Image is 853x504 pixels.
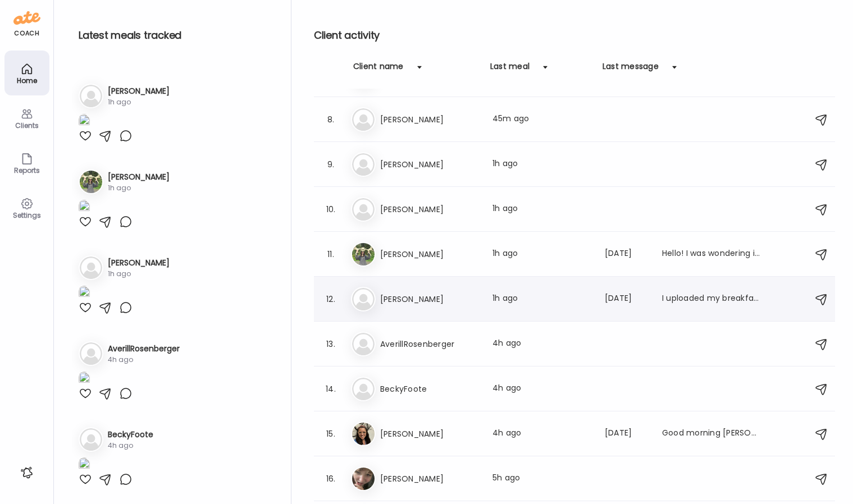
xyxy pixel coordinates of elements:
[352,423,375,445] img: avatars%2FsCoOxfe5LKSztrh2iwVaRnI5kXA3
[380,427,479,441] h3: [PERSON_NAME]
[605,248,649,261] div: [DATE]
[352,243,375,265] img: avatars%2FguMlrAoU3Qe0WxLzca1mfYkwLcQ2
[79,200,90,215] img: images%2FguMlrAoU3Qe0WxLzca1mfYkwLcQ2%2Fm1t2ceBAjgJzFoBcpskB%2Fil6guNqpOBZwM30PzTZv_1080
[492,113,591,126] div: 45m ago
[13,9,40,27] img: ate
[79,457,90,473] img: images%2FeKXZbhchRfXOU6FScrvSB7nXFWe2%2FhGaiapiUZlnDvA4dR9HP%2FhDXVs7Bx7mIakLqYlT65_1080
[380,292,479,306] h3: [PERSON_NAME]
[80,256,102,279] img: bg-avatar-default.svg
[492,158,591,171] div: 1h ago
[662,292,761,306] div: I uploaded my breakfast but not sure I did it right 😂 can you see it?
[7,212,47,219] div: Settings
[79,114,90,129] img: images%2FFWsELn7vDcfqF74XPxHYlF6WHSn2%2FpCDra685oHVBlkK3JS9u%2FQ5mypYu1H1ydmmzPQRxy_1080
[79,27,273,44] h2: Latest meals tracked
[662,248,761,261] div: Hello! I was wondering if I get a craving for soda, do you recommend olipop/poppi drinks?
[79,286,90,301] img: images%2FgSnh2nEFsXV1uZNxAjM2RCRngen2%2F48v5t8i5O3jeiJSaitzn%2F2S7QCyBq5qbVSR46DYgZ_1080
[492,472,591,485] div: 5h ago
[380,382,479,396] h3: BeckyFoote
[380,203,479,216] h3: [PERSON_NAME]
[108,97,170,107] div: 1h ago
[108,171,170,183] h3: [PERSON_NAME]
[492,337,591,351] div: 4h ago
[492,427,591,441] div: 4h ago
[80,171,102,193] img: avatars%2FguMlrAoU3Qe0WxLzca1mfYkwLcQ2
[492,203,591,216] div: 1h ago
[662,427,761,441] div: Good morning [PERSON_NAME]. I just wondering if you receive my food. I try to put it everything.
[108,257,170,269] h3: [PERSON_NAME]
[324,337,337,351] div: 13.
[14,29,39,38] div: coach
[108,183,170,193] div: 1h ago
[7,167,47,174] div: Reports
[605,427,649,441] div: [DATE]
[603,61,659,79] div: Last message
[492,292,591,306] div: 1h ago
[108,429,153,441] h3: BeckyFoote
[108,441,153,451] div: 4h ago
[352,378,375,400] img: bg-avatar-default.svg
[492,382,591,396] div: 4h ago
[380,113,479,126] h3: [PERSON_NAME]
[324,427,337,441] div: 15.
[605,292,649,306] div: [DATE]
[490,61,530,79] div: Last meal
[492,248,591,261] div: 1h ago
[314,27,835,44] h2: Client activity
[380,248,479,261] h3: [PERSON_NAME]
[324,113,337,126] div: 8.
[80,85,102,107] img: bg-avatar-default.svg
[352,333,375,355] img: bg-avatar-default.svg
[108,269,170,279] div: 1h ago
[80,342,102,365] img: bg-avatar-default.svg
[352,288,375,310] img: bg-avatar-default.svg
[7,122,47,129] div: Clients
[380,472,479,485] h3: [PERSON_NAME]
[108,355,180,365] div: 4h ago
[324,203,337,216] div: 10.
[79,372,90,387] img: images%2FDlCF3wxT2yddTnnxpsSUtJ87eUZ2%2FBn9lObU43bQoSNWuszNI%2FaOiinzl5rPJfIWuxTwWl_1080
[352,198,375,221] img: bg-avatar-default.svg
[352,108,375,131] img: bg-avatar-default.svg
[80,428,102,451] img: bg-avatar-default.svg
[324,472,337,485] div: 16.
[7,77,47,84] div: Home
[108,85,170,97] h3: [PERSON_NAME]
[353,61,404,79] div: Client name
[352,468,375,490] img: avatars%2FE8qzEuFo72hcI06PzcZ7epmPPzi1
[352,153,375,176] img: bg-avatar-default.svg
[324,158,337,171] div: 9.
[380,158,479,171] h3: [PERSON_NAME]
[324,248,337,261] div: 11.
[380,337,479,351] h3: AverillRosenberger
[324,292,337,306] div: 12.
[324,382,337,396] div: 14.
[108,343,180,355] h3: AverillRosenberger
